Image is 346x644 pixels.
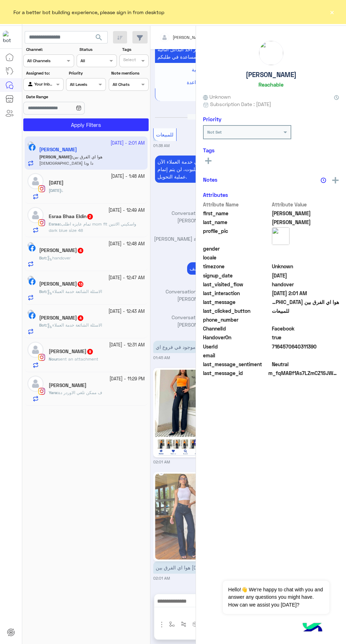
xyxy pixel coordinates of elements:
[155,156,261,183] p: 4/10/2025, 1:38 AM
[38,388,45,395] img: Instagram
[203,352,270,359] span: email
[122,46,148,53] label: Tags
[49,390,58,395] b: :
[28,173,43,189] img: defaultAdmin.png
[49,188,61,193] span: [DATE]
[39,322,46,328] span: Bot
[246,71,297,79] h5: [PERSON_NAME]
[169,621,175,627] img: select flow
[203,334,270,341] span: HandoverOn
[207,129,222,135] b: Not Set
[26,94,105,100] label: Date Range
[153,561,258,574] p: 4/10/2025, 2:01 AM
[39,322,47,328] b: :
[187,79,229,85] span: للشكاوى و المساعدة
[272,352,339,359] span: null
[178,619,190,630] button: Trigger scenario
[203,227,270,244] span: profile_pic
[29,312,36,319] img: Facebook
[272,289,339,297] span: 2025-10-03T23:01:44.184Z
[272,325,339,332] span: 0
[203,192,228,198] h6: Attributes
[272,343,339,350] span: 7164570640311390
[29,278,36,285] img: Facebook
[38,354,45,361] img: Instagram
[29,245,36,252] img: Facebook
[108,241,145,247] small: [DATE] - 12:48 AM
[90,31,108,46] button: search
[49,221,61,227] b: :
[321,177,326,183] img: notes
[28,207,43,223] img: defaultAdmin.png
[39,247,84,253] h5: Sama Elbakry
[203,281,270,288] span: last_visited_flow
[39,315,84,321] h5: Arwa Mohamed
[155,36,261,63] p: 2/10/2025, 3:29 PM
[58,356,98,362] span: sent an attachment
[272,334,339,341] span: true
[79,46,116,53] label: Status
[39,281,84,287] h5: Anne Nicholson
[272,263,339,270] span: Unknown
[28,276,34,282] img: picture
[23,118,149,131] button: Apply Filters
[272,307,339,315] span: للمبيعات
[203,369,267,377] span: last_message_id
[155,370,204,456] img: 552870954_2616493885410677_8264907054346623726_n.jpg
[272,272,339,279] span: 2025-10-01T11:15:48.315Z
[108,275,145,281] small: [DATE] - 12:47 AM
[272,218,339,226] span: Nasser
[95,33,103,42] span: search
[111,70,148,76] label: Note mentions
[108,207,145,214] small: [DATE] - 12:49 AM
[108,308,145,315] small: [DATE] - 12:43 AM
[153,341,198,353] p: 4/10/2025, 1:45 AM
[187,114,226,119] h6: [DATE]
[28,242,34,248] img: picture
[268,369,339,377] span: m_fqMABf1As7LZmCZ1SJWBiG7idItrIP9asDSFvVNznLlPXzS8OmcWtZ_TTjXALM6ldzmIr4mXoXFbeYTXSpnR0Q
[39,289,46,294] span: Bot
[166,619,178,630] button: select flow
[203,289,270,297] span: last_interaction
[203,254,270,261] span: locale
[153,314,261,329] p: Conversation was assigned to [PERSON_NAME]
[153,143,169,148] small: 01:38 AM
[203,298,270,306] span: last_message
[203,210,270,217] span: first_name
[259,41,283,65] img: picture
[58,390,102,395] span: ف ممكن تلغي الاوردر دة
[203,201,270,208] span: Attribute Name
[272,316,339,323] span: null
[272,254,339,261] span: null
[47,289,102,294] span: الاسئلة الشائعة خدمة العملاء
[300,616,325,640] img: hulul-logo.png
[203,176,217,183] h6: Notes
[272,281,339,288] span: handover
[203,316,270,323] span: phone_number
[109,342,145,349] small: [DATE] - 12:31 AM
[39,289,47,294] b: :
[62,188,63,193] span: .
[156,131,173,137] span: للمبيعات
[49,349,94,355] h5: Nour Ahmed
[69,70,105,76] label: Priority
[272,227,290,245] img: picture
[49,213,94,219] h5: Esraa Bhaa Eldin
[153,575,170,581] small: 02:01 AM
[272,361,339,368] span: 0
[87,214,93,219] span: 2
[155,474,218,560] img: 553585192_1716581595700679_615091636787360014_n.jpg
[49,188,62,193] b: :
[47,322,102,328] span: الاسئلة الشائعة خدمة العملاء
[203,343,270,350] span: UserId
[203,272,270,279] span: signup_date
[3,31,16,43] img: 919860931428189
[78,281,83,287] span: 13
[78,315,83,321] span: 4
[38,185,45,192] img: Instagram
[153,288,261,303] p: Conversation has been dropped by [PERSON_NAME]
[49,221,60,227] span: Esraa
[203,116,221,122] h6: Priority
[203,147,339,153] h6: Tags
[173,35,205,40] span: [PERSON_NAME]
